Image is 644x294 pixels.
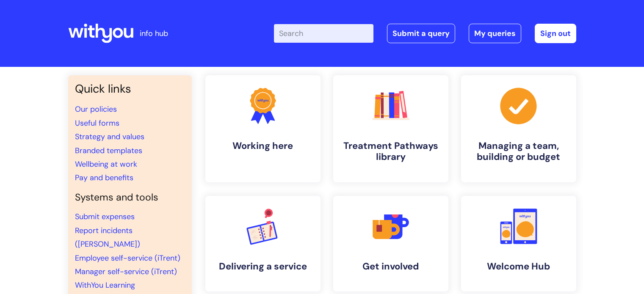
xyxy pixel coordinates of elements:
a: Our policies [75,104,117,114]
a: Report incidents ([PERSON_NAME]) [75,225,140,249]
p: info hub [140,27,168,40]
a: Sign out [535,24,576,43]
a: Get involved [333,196,448,291]
a: Delivering a service [205,196,321,291]
h4: Systems and tools [75,192,185,203]
h3: Quick links [75,82,185,96]
a: WithYou Learning [75,280,135,290]
a: Manager self-service (iTrent) [75,267,177,277]
h4: Treatment Pathways library [340,140,442,163]
a: Employee self-service (iTrent) [75,253,180,263]
a: Managing a team, building or budget [461,75,576,182]
a: Treatment Pathways library [333,75,448,182]
h4: Get involved [340,261,442,272]
h4: Managing a team, building or budget [468,140,569,163]
a: Submit expenses [75,212,135,222]
a: Strategy and values [75,132,144,142]
h4: Delivering a service [212,261,314,272]
h4: Working here [212,140,314,151]
a: Wellbeing at work [75,159,137,169]
a: Submit a query [387,24,455,43]
a: Working here [205,75,321,182]
div: | - [274,24,576,43]
a: Useful forms [75,118,119,128]
input: Search [274,24,373,43]
h4: Welcome Hub [468,261,569,272]
a: Welcome Hub [461,196,576,291]
a: My queries [469,24,521,43]
a: Branded templates [75,146,142,156]
a: Pay and benefits [75,173,133,183]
